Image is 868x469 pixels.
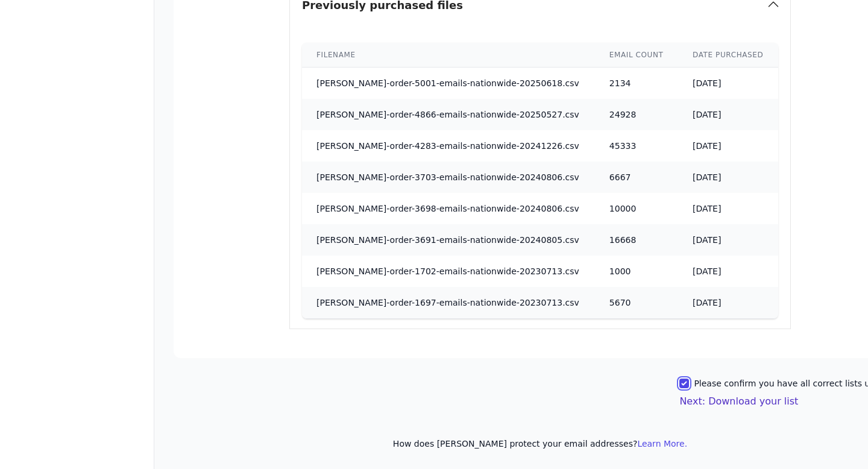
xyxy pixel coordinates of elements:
td: [PERSON_NAME]-order-4866-emails-nationwide-20250527.csv [302,99,595,130]
td: [PERSON_NAME]-order-4283-emails-nationwide-20241226.csv [302,130,595,162]
td: [DATE] [678,287,778,318]
td: [PERSON_NAME]-order-3703-emails-nationwide-20240806.csv [302,162,595,193]
button: Next: Download your list [679,394,798,409]
th: Email count [595,43,678,68]
td: [DATE] [678,224,778,256]
td: 10000 [595,193,678,224]
th: Filename [302,43,595,68]
td: [DATE] [678,193,778,224]
td: [PERSON_NAME]-order-3698-emails-nationwide-20240806.csv [302,193,595,224]
button: Learn More. [637,438,687,450]
td: 6667 [595,162,678,193]
td: [DATE] [678,68,778,99]
td: 16668 [595,224,678,256]
td: 2134 [595,68,678,99]
td: [DATE] [678,162,778,193]
td: 45333 [595,130,678,162]
td: 5670 [595,287,678,318]
td: [DATE] [678,130,778,162]
td: [DATE] [678,99,778,130]
td: 1000 [595,256,678,287]
td: [DATE] [678,256,778,287]
td: [PERSON_NAME]-order-5001-emails-nationwide-20250618.csv [302,68,595,99]
td: [PERSON_NAME]-order-3691-emails-nationwide-20240805.csv [302,224,595,256]
td: [PERSON_NAME]-order-1702-emails-nationwide-20230713.csv [302,256,595,287]
td: 24928 [595,99,678,130]
td: [PERSON_NAME]-order-1697-emails-nationwide-20230713.csv [302,287,595,318]
th: Date purchased [678,43,778,68]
